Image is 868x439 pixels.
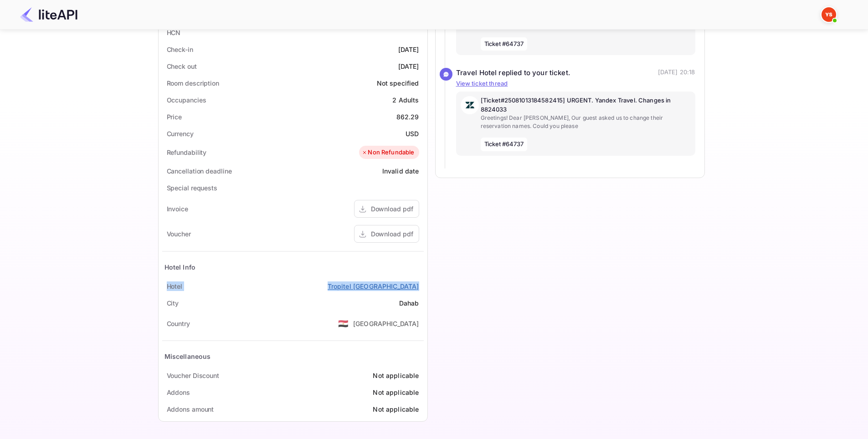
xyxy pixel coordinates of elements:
div: [DATE] [398,45,419,54]
span: United States [338,315,349,332]
div: Not applicable [373,371,419,380]
div: Country [167,319,190,328]
div: [DATE] [398,61,419,71]
img: AwvSTEc2VUhQAAAAAElFTkSuQmCC [461,96,479,114]
div: Travel Hotel replied to your ticket. [456,68,570,78]
div: Check out [167,61,197,71]
div: Not applicable [373,388,419,397]
div: Not specified [377,78,419,88]
div: 2 Adults [392,95,419,105]
div: Room description [167,78,219,88]
div: HCN [167,28,181,37]
div: Check-in [167,45,193,54]
div: Addons [167,388,190,397]
div: Special requests [167,183,217,193]
div: Refundability [167,148,207,157]
div: Currency [167,129,194,138]
img: Yandex Support [822,7,836,22]
p: View ticket thread [456,79,695,88]
p: Greetings! Dear [PERSON_NAME], Our guest asked us to change their reservation names. Could you pl... [481,114,691,130]
div: Non Refundable [361,148,414,157]
div: Price [167,112,182,122]
div: Miscellaneous [164,352,211,361]
p: [Ticket#25081013184582415] URGENT. Yandex Travel. Changes in 8824033 [481,96,691,114]
div: Download pdf [371,229,413,239]
div: [GEOGRAPHIC_DATA] [353,319,419,328]
div: Hotel Info [164,262,196,272]
div: 862.29 [396,112,419,122]
div: Voucher Discount [167,371,219,380]
div: Download pdf [371,204,413,214]
div: Invalid date [382,166,419,176]
div: Not applicable [373,404,419,414]
span: Ticket #64737 [481,37,528,51]
div: Hotel [167,281,183,291]
div: Addons amount [167,404,214,414]
a: Tropitel [GEOGRAPHIC_DATA] [328,281,419,291]
p: [DATE] 20:18 [658,68,695,78]
img: LiteAPI Logo [20,7,77,22]
span: Ticket #64737 [481,138,528,151]
div: USD [406,129,419,138]
div: Occupancies [167,95,206,105]
div: Cancellation deadline [167,166,232,176]
div: Voucher [167,229,191,239]
div: Invoice [167,204,188,214]
div: Dahab [399,298,419,308]
div: City [167,298,179,308]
